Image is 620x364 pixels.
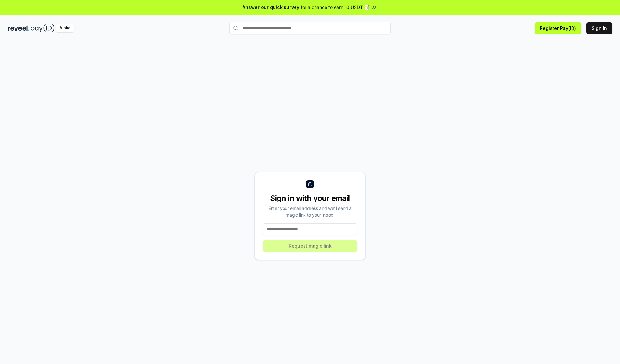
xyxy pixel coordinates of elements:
img: reveel_dark [8,24,29,32]
img: logo_small [306,180,314,188]
div: Enter your email address and we’ll send a magic link to your inbox. [263,205,357,218]
div: Alpha [56,24,74,32]
div: Sign in with your email [263,193,357,203]
span: for a chance to earn 10 USDT 📝 [301,4,370,11]
button: Register Pay(ID) [535,22,581,34]
span: Answer our quick survey [243,4,299,11]
img: pay_id [31,24,55,32]
button: Sign In [586,22,612,34]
